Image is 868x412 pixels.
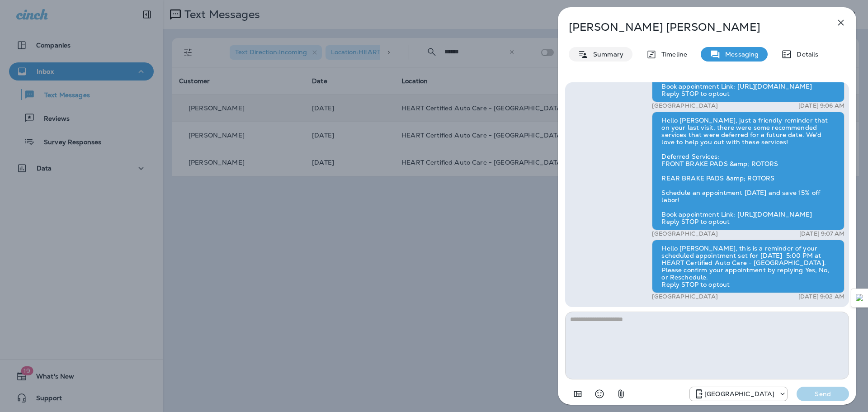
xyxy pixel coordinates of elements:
p: [DATE] 9:06 AM [798,102,844,109]
p: Messaging [721,51,759,58]
p: Summary [589,51,623,58]
img: Detect Auto [856,294,864,302]
div: Hello [PERSON_NAME], just a friendly reminder that on your last visit, there were some recommende... [652,112,844,230]
div: +1 (847) 262-3704 [690,388,787,399]
p: [PERSON_NAME] [PERSON_NAME] [569,21,816,33]
p: [GEOGRAPHIC_DATA] [652,293,717,300]
p: [GEOGRAPHIC_DATA] [652,102,717,109]
p: Details [792,51,818,58]
p: [GEOGRAPHIC_DATA] [652,230,717,237]
p: [DATE] 9:07 AM [799,230,844,237]
div: Hello [PERSON_NAME], this is a reminder of your scheduled appointment set for [DATE] 5:00 PM at H... [652,240,844,293]
p: Timeline [657,51,687,58]
button: Select an emoji [590,385,609,403]
p: [GEOGRAPHIC_DATA] [704,390,774,398]
button: Add in a premade template [569,385,587,403]
p: [DATE] 9:02 AM [798,293,844,300]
